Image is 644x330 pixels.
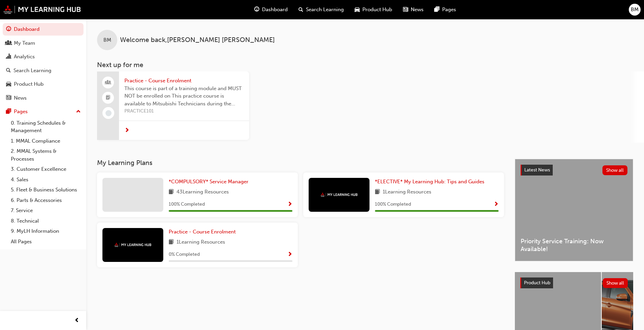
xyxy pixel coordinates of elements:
[14,108,28,116] div: Pages
[8,174,84,185] a: 4. Sales
[124,107,244,115] span: PRACTICE101
[103,36,111,44] span: BM
[114,243,151,247] img: mmal
[403,5,408,14] span: news-icon
[6,109,11,115] span: pages-icon
[14,67,51,75] div: Search Learning
[97,71,249,140] a: Practice - Course EnrolmentThis course is part of a training module and MUST NOT be enrolled on T...
[375,188,380,197] span: book-icon
[602,165,628,175] button: Show all
[124,128,129,134] span: next-icon
[398,3,429,17] a: news-iconNews
[106,78,111,87] span: people-icon
[76,107,81,116] span: up-icon
[3,64,84,77] a: Search Learning
[120,36,275,44] span: Welcome back , [PERSON_NAME] [PERSON_NAME]
[249,3,293,17] a: guage-iconDashboard
[74,316,79,325] span: prev-icon
[287,252,292,258] span: Show Progress
[8,164,84,174] a: 3. Customer Excellence
[6,68,11,74] span: search-icon
[14,39,35,47] div: My Team
[287,250,292,259] button: Show Progress
[14,94,27,102] div: News
[434,5,439,14] span: pages-icon
[287,200,292,209] button: Show Progress
[515,159,633,261] a: Latest NewsShow allPriority Service Training: Now Available!
[520,277,628,288] a: Product HubShow all
[3,23,84,36] a: Dashboard
[169,201,205,208] span: 100 % Completed
[8,136,84,146] a: 1. MMAL Compliance
[494,202,499,208] span: Show Progress
[169,188,174,197] span: book-icon
[86,61,644,69] h3: Next up for me
[383,188,431,197] span: 1 Learning Resources
[299,5,303,14] span: search-icon
[176,238,225,247] span: 1 Learning Resources
[521,165,627,176] a: Latest NewsShow all
[429,3,461,17] a: pages-iconPages
[6,81,11,87] span: car-icon
[375,178,487,186] a: *ELECTIVE* My Learning Hub: Tips and Guides
[169,238,174,247] span: book-icon
[293,3,349,17] a: search-iconSearch Learning
[254,5,259,14] span: guage-icon
[521,238,627,253] span: Priority Service Training: Now Available!
[3,92,84,104] a: News
[524,280,550,286] span: Product Hub
[631,6,639,14] span: BM
[169,251,200,259] span: 0 % Completed
[375,179,484,185] span: *ELECTIVE* My Learning Hub: Tips and Guides
[8,216,84,226] a: 8. Technical
[3,5,81,14] img: mmal
[6,26,11,33] span: guage-icon
[442,6,456,14] span: Pages
[3,105,84,118] button: Pages
[603,278,628,288] button: Show all
[14,53,35,61] div: Analytics
[106,94,111,102] span: booktick-icon
[169,178,251,186] a: *COMPULSORY* Service Manager
[629,4,641,16] button: BM
[97,159,504,167] h3: My Learning Plans
[124,85,244,108] span: This course is part of a training module and MUST NOT be enrolled on This practice course is avai...
[6,54,11,60] span: chart-icon
[355,5,360,14] span: car-icon
[8,146,84,164] a: 2. MMAL Systems & Processes
[176,188,229,197] span: 43 Learning Resources
[8,236,84,247] a: All Pages
[375,201,411,208] span: 100 % Completed
[362,6,392,14] span: Product Hub
[320,192,358,197] img: mmal
[8,118,84,136] a: 0. Training Schedules & Management
[14,80,44,88] div: Product Hub
[169,228,238,236] a: Practice - Course Enrolment
[105,110,112,116] span: learningRecordVerb_NONE-icon
[3,50,84,63] a: Analytics
[287,202,292,208] span: Show Progress
[8,226,84,236] a: 9. MyLH Information
[524,167,550,173] span: Latest News
[8,195,84,206] a: 6. Parts & Accessories
[3,37,84,49] a: My Team
[349,3,398,17] a: car-iconProduct Hub
[8,205,84,216] a: 7. Service
[306,6,344,14] span: Search Learning
[6,95,11,101] span: news-icon
[8,185,84,195] a: 5. Fleet & Business Solutions
[124,77,244,85] span: Practice - Course Enrolment
[262,6,288,14] span: Dashboard
[494,200,499,209] button: Show Progress
[411,6,424,14] span: News
[3,78,84,90] a: Product Hub
[6,40,11,46] span: people-icon
[169,229,236,235] span: Practice - Course Enrolment
[169,179,248,185] span: *COMPULSORY* Service Manager
[3,22,84,105] button: DashboardMy TeamAnalyticsSearch LearningProduct HubNews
